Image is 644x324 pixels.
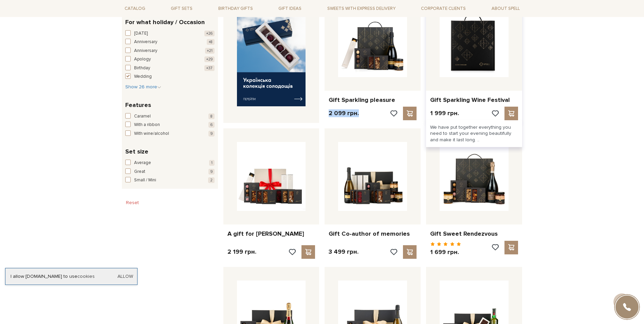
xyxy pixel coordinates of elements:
[125,48,215,54] button: Anniversary +21
[134,73,152,80] span: Wedding
[216,3,256,14] span: Birthday gifts
[430,230,518,238] a: Gift Sweet Rendezvous
[208,131,215,137] span: 9
[134,113,151,120] span: Caramel
[430,248,461,256] p: 1 699 грн.
[117,273,133,280] a: Allow
[204,56,215,62] span: +29
[276,3,304,14] span: Gift ideas
[134,168,145,175] span: Great
[125,122,215,128] button: With a ribbon 6
[329,230,417,238] a: Gift Co-author of memories
[125,130,215,137] button: With wine/alcohol 9
[204,65,215,71] span: +37
[125,147,148,156] span: Set size
[134,48,157,54] span: Anniversary
[125,30,215,37] button: [DATE] +26
[122,3,148,14] span: Catalog
[237,11,306,107] img: banner
[134,160,151,166] span: Average
[122,197,143,208] button: Reset
[430,109,459,117] p: 1 999 грн.
[125,65,215,72] button: Birthday +37
[134,65,150,72] span: Birthday
[125,73,215,80] button: Wedding
[204,31,215,36] span: +26
[125,160,215,166] button: Average 1
[430,96,518,104] a: Gift Sparkling Wine Festival
[125,113,215,120] button: Caramel 8
[329,96,417,104] a: Gift Sparkling pleasure
[209,160,215,166] span: 1
[168,3,195,14] span: Gift sets
[207,39,215,45] span: +8
[125,56,215,63] button: Apology +29
[134,130,169,137] span: With wine/alcohol
[208,177,215,183] span: 2
[134,56,151,63] span: Apology
[325,3,398,14] a: Sweets with express delivery
[329,248,358,256] p: 3 499 грн.
[426,120,522,147] div: We have put together everything you need to start your evening beautifully and make it last long. ..
[77,273,95,279] a: cookies
[208,122,215,128] span: 6
[125,177,215,184] button: Small / Mini 2
[125,39,215,46] button: Anniversary +8
[125,84,161,90] span: Show 26 more
[418,3,468,14] a: Corporate clients
[134,122,160,128] span: With a ribbon
[125,168,215,175] button: Great 9
[227,230,315,238] a: A gift for [PERSON_NAME]
[125,18,205,27] span: For what holiday / Occasion
[208,169,215,175] span: 9
[227,248,256,256] p: 2 199 грн.
[208,113,215,119] span: 8
[134,177,156,184] span: Small / Mini
[5,273,137,280] div: I allow [DOMAIN_NAME] to use
[125,84,161,90] button: Show 26 more
[489,3,522,14] span: About Spell
[134,30,148,37] span: [DATE]
[205,48,215,54] span: +21
[329,109,359,117] p: 2 099 грн.
[125,101,151,110] span: Features
[134,39,157,46] span: Anniversary
[440,8,509,77] img: Gift Sparkling Wine Festival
